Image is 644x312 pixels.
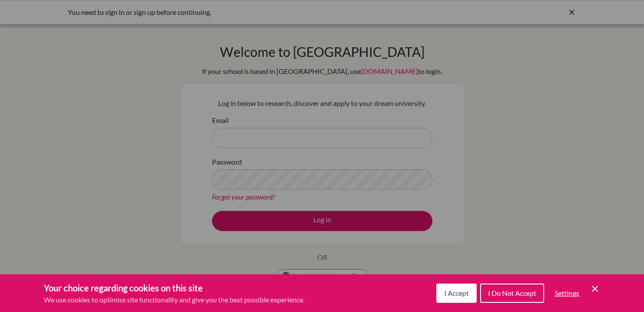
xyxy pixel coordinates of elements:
[480,284,544,303] button: I Do Not Accept
[555,289,579,297] span: Settings
[44,294,304,305] p: We use cookies to optimise site functionality and give you the best possible experience.
[44,281,304,294] h3: Your choice regarding cookies on this site
[488,289,536,297] span: I Do Not Accept
[548,284,586,302] button: Settings
[444,289,469,297] span: I Accept
[590,284,600,294] button: Save and close
[436,284,477,303] button: I Accept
